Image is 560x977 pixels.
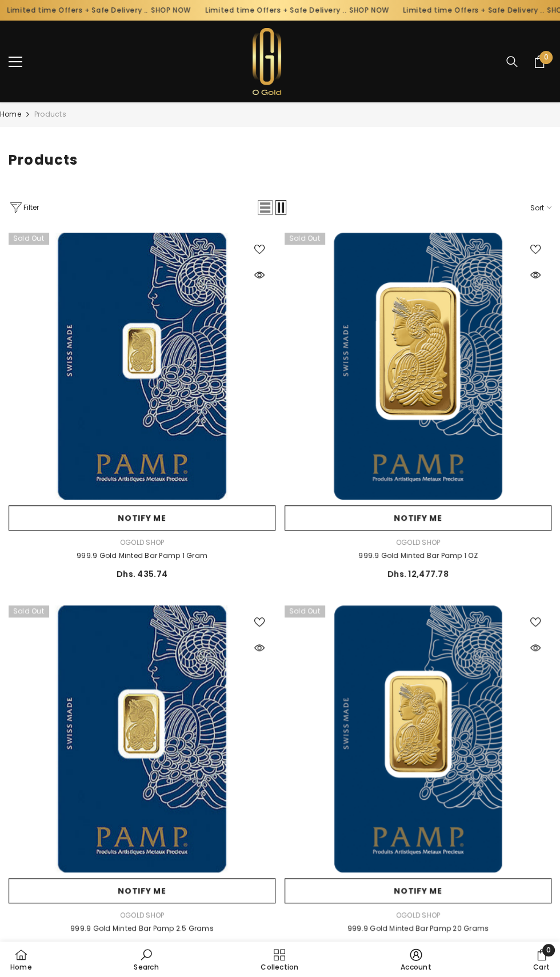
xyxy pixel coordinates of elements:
[505,55,519,69] summary: Search
[9,878,275,903] a: Notify me
[525,265,546,285] button: Quick View
[285,233,325,244] span: Sold out
[9,605,49,617] span: Sold out
[285,549,551,562] a: 999.9 Gold Minted Bar Pamp 1 OZ
[9,233,275,500] a: 999.9 Gold Minted Bar Pamp 1 Gram
[9,549,275,562] a: 999.9 Gold Minted Bar Pamp 1 Gram
[120,537,164,547] a: Ogold Shop
[34,109,66,119] a: Products
[117,568,167,580] span: Dhs. 435.74
[399,944,433,975] a: Account
[285,605,551,872] a: 999.9 Gold Minted Bar Pamp 20 Grams
[249,637,270,658] button: Quick View
[249,265,270,285] button: Quick View
[532,944,551,975] a: Cart
[9,605,275,872] a: 999.9 Gold Minted Bar Pamp 2.5 Grams
[259,944,299,975] a: Collection
[9,152,551,169] h1: Products
[396,910,440,920] a: Ogold Shop
[389,941,447,952] span: Dhs. 8,060.36
[509,200,544,216] span: Sort
[9,233,49,244] span: Sold out
[9,944,33,975] a: Home
[253,28,281,95] img: Ogold Shop
[285,878,551,903] a: Notify me
[275,200,286,215] span: Grid 2
[133,944,159,975] a: Search
[387,568,449,580] span: Dhs. 12,477.78
[285,233,551,500] a: 999.9 Gold Minted Bar Pamp 1 OZ
[23,201,39,214] span: Filter
[285,605,325,617] span: Sold out
[343,4,383,17] a: SHOP NOW
[192,1,390,19] div: Limited time Offers + Safe Delivery ..
[9,505,275,531] a: Notify me
[544,51,549,63] span: 0
[258,200,273,215] span: List
[145,4,185,17] a: SHOP NOW
[285,505,551,531] a: Notify me
[396,537,440,547] a: Ogold Shop
[285,922,551,935] a: 999.9 Gold Minted Bar Pamp 20 Grams
[525,637,546,658] button: Quick View
[9,55,22,69] button: menu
